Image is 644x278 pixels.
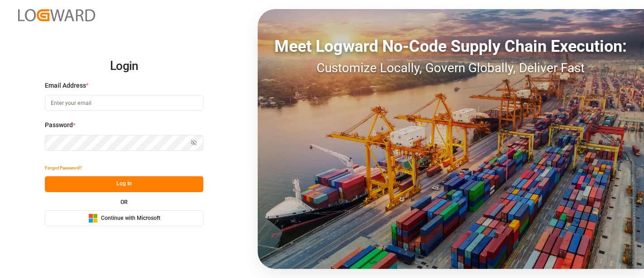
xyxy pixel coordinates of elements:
[45,120,73,130] span: Password
[18,9,95,21] img: Logward_new_orange.png
[258,34,644,59] div: Meet Logward No-Code Supply Chain Execution:
[101,214,160,223] span: Continue with Microsoft
[45,52,203,81] h2: Login
[120,199,128,205] small: OR
[45,210,203,226] button: Continue with Microsoft
[258,59,644,78] div: Customize Locally, Govern Globally, Deliver Fast
[45,81,86,90] span: Email Address
[45,160,82,176] button: Forgot Password?
[45,95,203,111] input: Enter your email
[45,176,203,192] button: Log In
